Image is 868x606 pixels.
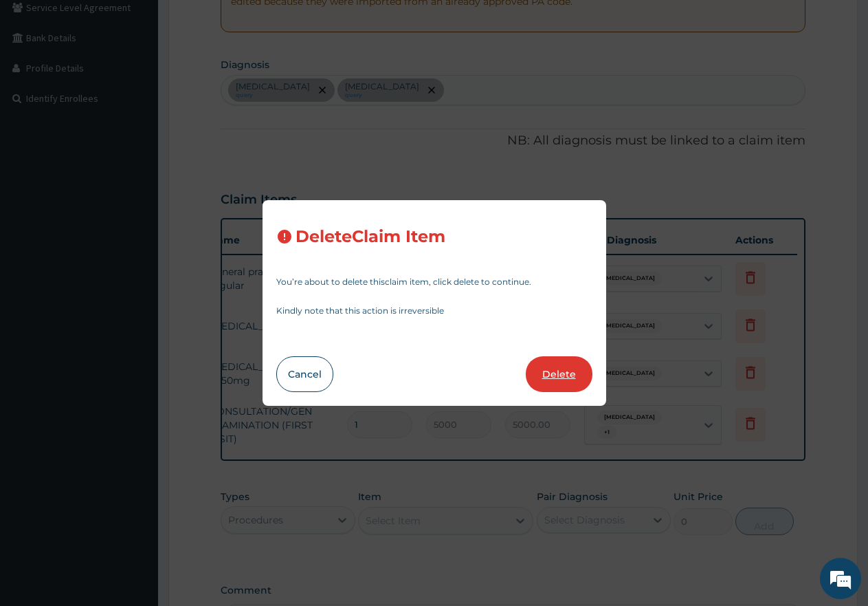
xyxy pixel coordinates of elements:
[225,7,258,40] div: Minimize live chat window
[296,228,445,246] h3: Delete Claim Item
[25,69,56,103] img: d_794563401_company_1708531726252_794563401
[276,278,592,286] p: You’re about to delete this claim item , click delete to continue.
[71,77,231,95] div: Chat with us now
[7,376,262,424] textarea: Type your message and hit 'Enter'
[526,356,592,392] button: Delete
[80,173,190,312] span: We're online!
[276,356,333,392] button: Cancel
[276,307,592,315] p: Kindly note that this action is irreversible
